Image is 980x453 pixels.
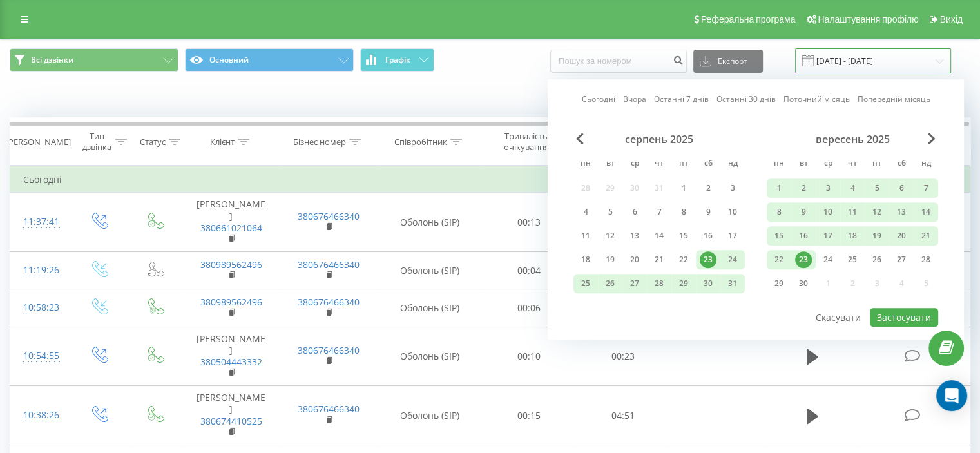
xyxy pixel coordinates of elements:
div: сб 20 вер 2025 р. [889,226,914,246]
div: пт 1 серп 2025 р. [671,178,696,198]
div: 1 [675,180,692,197]
div: 10:38:26 [23,403,57,428]
div: 28 [918,251,934,268]
div: 30 [795,275,812,292]
div: 14 [918,204,934,220]
div: сб 27 вер 2025 р. [889,250,914,269]
td: [PERSON_NAME] [182,327,280,386]
div: 31 [724,275,741,292]
div: сб 9 серп 2025 р. [696,202,720,222]
div: вересень 2025 [767,133,938,146]
div: 27 [893,251,910,268]
div: 4 [844,180,861,197]
button: Основний [185,48,354,72]
div: сб 23 серп 2025 р. [696,250,720,269]
div: Тривалість очікування [494,131,559,153]
div: 8 [771,204,787,220]
div: вт 16 вер 2025 р. [791,226,816,246]
div: 17 [820,227,836,244]
div: сб 16 серп 2025 р. [696,226,720,246]
div: 17 [724,227,741,244]
div: пн 22 вер 2025 р. [767,250,791,269]
td: 00:23 [576,327,669,386]
td: 00:04 [483,252,576,289]
div: нд 24 серп 2025 р. [720,250,745,269]
div: 23 [700,251,716,268]
div: вт 5 серп 2025 р. [598,202,622,222]
div: серпень 2025 [573,133,745,146]
div: 4 [577,204,594,220]
div: 12 [869,204,885,220]
abbr: вівторок [600,155,620,174]
div: пт 5 вер 2025 р. [865,178,889,198]
span: Вихід [940,14,963,24]
a: 380504443332 [200,356,262,368]
div: пт 15 серп 2025 р. [671,226,696,246]
a: 380661021064 [200,222,262,234]
div: 16 [700,227,716,244]
div: 11 [844,204,861,220]
div: 26 [869,251,885,268]
div: [PERSON_NAME] [6,137,71,148]
div: нд 17 серп 2025 р. [720,226,745,246]
td: [PERSON_NAME] [182,386,280,445]
td: Оболонь (SIP) [378,327,483,386]
div: ср 10 вер 2025 р. [816,202,840,222]
div: сб 30 серп 2025 р. [696,274,720,293]
div: Клієнт [210,137,235,148]
a: 380676466340 [298,344,360,356]
span: Next Month [928,133,936,144]
div: 6 [893,180,910,197]
div: 18 [577,251,594,268]
div: вт 23 вер 2025 р. [791,250,816,269]
div: 11 [577,227,594,244]
div: Open Intercom Messenger [936,380,967,411]
div: чт 21 серп 2025 р. [647,250,671,269]
abbr: неділя [916,155,936,174]
abbr: понеділок [576,155,595,174]
a: Поточний місяць [783,93,850,106]
div: 24 [820,251,836,268]
abbr: четвер [843,155,862,174]
div: 30 [700,275,716,292]
div: пн 15 вер 2025 р. [767,226,791,246]
td: [PERSON_NAME] [182,193,280,252]
div: 23 [795,251,812,268]
div: 13 [626,227,643,244]
td: 00:06 [483,289,576,327]
div: пт 29 серп 2025 р. [671,274,696,293]
div: вт 2 вер 2025 р. [791,178,816,198]
div: 5 [869,180,885,197]
a: 380676466340 [298,210,360,222]
div: пн 29 вер 2025 р. [767,274,791,293]
div: 24 [724,251,741,268]
span: Реферальна програма [701,14,796,24]
div: нд 3 серп 2025 р. [720,178,745,198]
div: 20 [893,227,910,244]
div: 10 [820,204,836,220]
a: 380676466340 [298,403,360,415]
abbr: середа [818,155,838,174]
div: 25 [844,251,861,268]
span: Всі дзвінки [31,55,73,65]
div: пн 4 серп 2025 р. [573,202,598,222]
div: нд 7 вер 2025 р. [914,178,938,198]
div: 13 [893,204,910,220]
div: 15 [675,227,692,244]
td: Оболонь (SIP) [378,252,483,289]
a: 380989562496 [200,296,262,308]
div: пн 1 вер 2025 р. [767,178,791,198]
button: Всі дзвінки [10,48,178,72]
div: Бізнес номер [293,137,346,148]
div: ср 3 вер 2025 р. [816,178,840,198]
div: чт 14 серп 2025 р. [647,226,671,246]
div: 7 [918,180,934,197]
div: 10 [724,204,741,220]
div: ср 13 серп 2025 р. [622,226,647,246]
div: нд 21 вер 2025 р. [914,226,938,246]
abbr: субота [698,155,718,174]
div: 10:58:23 [23,295,57,320]
td: 00:10 [483,327,576,386]
div: вт 30 вер 2025 р. [791,274,816,293]
a: Вчора [623,93,646,106]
